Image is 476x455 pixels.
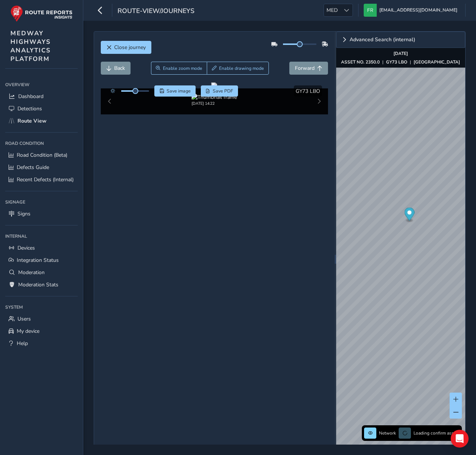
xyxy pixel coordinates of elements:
a: My device [5,325,78,337]
button: PDF [201,85,238,97]
a: Moderation Stats [5,279,78,291]
strong: GY73 LBO [386,59,407,65]
span: Moderation Stats [18,281,58,288]
button: Zoom [151,62,207,75]
span: Detections [17,105,42,112]
span: Enable zoom mode [163,65,202,71]
span: Route View [17,117,46,124]
button: [EMAIL_ADDRESS][DOMAIN_NAME] [364,4,460,17]
div: System [5,302,78,313]
span: Forward [295,65,315,72]
span: [EMAIL_ADDRESS][DOMAIN_NAME] [379,4,457,17]
a: Moderation [5,266,78,279]
span: Moderation [18,269,45,276]
span: Close journey [114,44,146,51]
img: diamond-layout [364,4,377,17]
span: Advanced Search (internal) [350,37,415,42]
span: Enable drawing mode [219,65,264,71]
span: My device [17,328,39,335]
button: Forward [289,62,328,75]
button: Back [101,62,131,75]
img: Thumbnail frame [192,94,237,101]
a: Expand [336,32,465,48]
a: Route View [5,115,78,127]
a: Users [5,313,78,325]
a: Integration Status [5,254,78,266]
a: Signs [5,208,78,220]
a: Devices [5,242,78,254]
img: rr logo [10,5,73,22]
div: Map marker [404,208,414,223]
strong: ASSET NO. 2350.0 [341,59,380,65]
span: Loading confirm assets [414,430,460,436]
a: Detections [5,103,78,115]
span: GY73 LBO [296,88,320,95]
div: Signage [5,196,78,208]
button: Close journey [101,41,151,54]
div: Internal [5,231,78,242]
a: Help [5,337,78,350]
span: Dashboard [18,93,44,100]
span: Network [379,430,396,436]
span: Help [17,340,28,347]
span: MEDWAY HIGHWAYS ANALYTICS PLATFORM [10,29,51,63]
div: [DATE] 14:22 [192,101,237,106]
span: Back [114,65,125,72]
span: Users [17,315,31,322]
span: route-view/journeys [118,6,194,17]
a: Dashboard [5,90,78,103]
div: | | [341,59,460,65]
a: Road Condition (Beta) [5,149,78,161]
button: Draw [207,62,269,75]
span: Defects Guide [17,164,49,171]
span: Signs [17,210,30,217]
div: Open Intercom Messenger [451,430,469,448]
span: Save image [167,88,191,94]
span: Save PDF [213,88,233,94]
span: MED [324,4,340,16]
span: Recent Defects (Internal) [17,176,74,183]
strong: [GEOGRAPHIC_DATA] [414,59,460,65]
strong: [DATE] [393,51,408,56]
div: Road Condition [5,138,78,149]
a: Recent Defects (Internal) [5,173,78,186]
a: Defects Guide [5,161,78,173]
span: Devices [17,244,35,251]
span: Road Condition (Beta) [17,152,67,159]
div: Overview [5,79,78,90]
button: Save [154,85,196,97]
span: Integration Status [17,257,59,264]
